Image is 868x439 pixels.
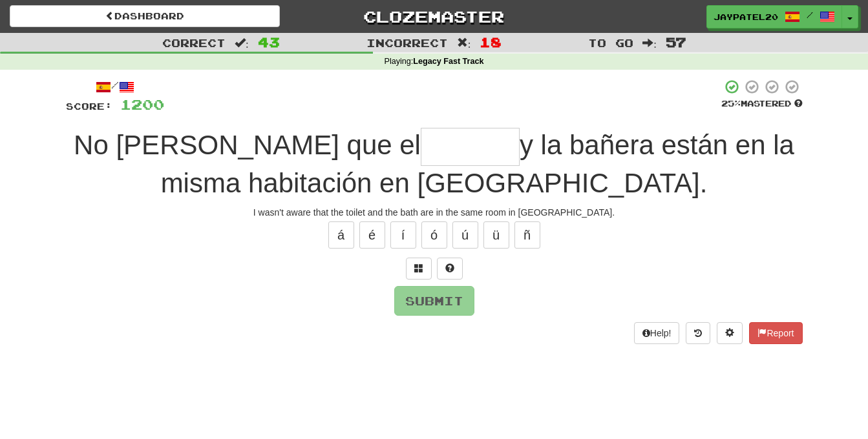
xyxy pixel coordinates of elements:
button: é [359,221,385,249]
span: : [235,37,249,48]
button: ú [452,221,478,249]
span: 43 [258,34,280,50]
button: Help! [634,322,680,344]
button: Switch sentence to multiple choice alt+p [406,258,432,280]
span: No [PERSON_NAME] que el [74,130,421,160]
a: Clozemaster [299,5,569,28]
div: Mastered [721,98,803,110]
div: / [66,79,164,95]
button: Single letter hint - you only get 1 per sentence and score half the points! alt+h [437,258,463,280]
span: : [457,37,471,48]
button: ñ [514,221,540,249]
button: á [328,221,354,249]
span: 1200 [120,96,164,112]
span: 57 [666,34,686,50]
button: ó [421,221,447,249]
button: í [390,221,416,249]
button: ü [483,221,509,249]
span: y la bañera están en la misma habitación en [GEOGRAPHIC_DATA]. [161,130,794,198]
span: jaypatel20 [714,11,778,23]
span: : [642,37,657,48]
a: Dashboard [10,5,280,27]
button: Round history (alt+y) [686,322,710,344]
span: 25 % [721,98,741,108]
span: To go [588,36,633,49]
div: I wasn't aware that the toilet and the bath are in the same room in [GEOGRAPHIC_DATA]. [66,206,803,219]
strong: Legacy Fast Track [413,57,483,66]
button: Report [749,322,802,344]
a: jaypatel20 / [706,5,842,28]
button: Submit [394,286,474,316]
span: / [807,10,813,19]
span: Score: [66,101,112,112]
span: Correct [162,36,226,49]
span: Incorrect [366,36,448,49]
span: 18 [480,34,502,50]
